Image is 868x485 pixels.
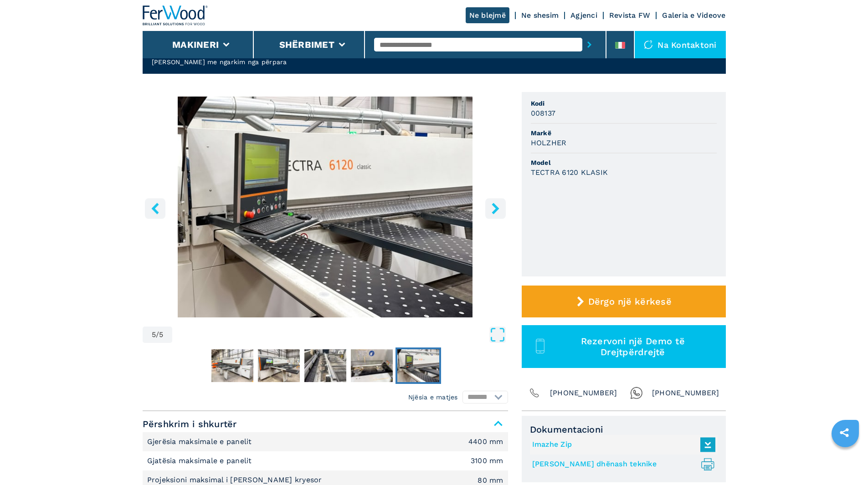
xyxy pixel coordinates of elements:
nav: Navigimi i miniaturave [143,347,508,384]
img: Ferwood [143,5,208,26]
font: 008137 [531,109,556,117]
button: Shko te Diapozitivi 5 [395,347,441,384]
font: Përshkrim i shkurtër [143,419,237,429]
button: Hap ekranin e plotë [175,327,505,343]
img: Whatsapp [630,387,643,399]
img: Sharrë paneli me ngarkim nga përpara HOLZHER TECTRA 6120 CLASSIC [143,97,508,317]
font: TECTRA 6120 KLASIK [531,168,608,177]
img: 9fc77af9bd00b26fee91aaa9964d13c4 [397,349,439,382]
img: bc30d806a6b8a9f0f74fcc1d13eaa4c4 [304,349,346,382]
img: 72e951302d28129e9fd17b2dcee77018 [351,349,393,382]
font: 5 [152,330,156,339]
a: Revista FW [609,11,651,20]
a: Imazhe Zip [532,437,711,452]
font: Na kontaktoni [657,40,716,50]
font: 3100 mm [471,456,503,465]
font: [PHONE_NUMBER] [550,388,617,397]
font: [PHONE_NUMBER] [652,388,719,397]
a: Agjenci [570,11,597,20]
button: Shko te Diapozitivi 4 [349,347,395,384]
button: Dërgo një kërkesë [522,286,726,317]
font: 4400 mm [468,437,503,446]
font: Markë [531,129,551,137]
img: a98a10c7d994b304032e06d97ccea5ec [211,349,253,382]
img: Telefon [528,387,541,399]
font: 80 mm [478,476,503,485]
font: / [156,330,159,339]
button: Shko te Diapozitivi 1 [210,347,255,384]
font: Projeksioni maksimal i [PERSON_NAME] kryesor [147,475,322,484]
a: ndaje këtë [833,421,856,444]
font: [PERSON_NAME] dhënash teknike [532,459,657,468]
font: Dokumentacioni [530,424,603,435]
button: Shërbimet [279,39,334,50]
font: Gjerësia maksimale e panelit [147,437,252,446]
font: Gjatësia maksimale e panelit [147,456,252,465]
img: 062df531ba73ffa164915849a25f8d6b [258,349,300,382]
div: Shko te Diapozitivi 5 [143,97,508,317]
button: Makineri [172,39,219,50]
font: Kodi [531,100,545,107]
a: Galeria e Videove [662,11,725,20]
font: Model [531,159,551,166]
font: Ne blejmë [469,11,506,20]
font: 5 [159,330,163,339]
button: Shko te Diapozitivi 3 [303,347,348,384]
font: Njësia e matjes [408,393,458,401]
font: Dërgo një kërkesë [588,296,672,307]
img: Na kontaktoni [644,40,653,49]
button: butoni i majtë [145,198,165,219]
iframe: Bisedë [829,444,861,478]
a: Ne blejmë [466,7,509,23]
a: Ne shesim [521,11,559,20]
font: [PERSON_NAME] me ngarkim nga përpara [152,58,287,66]
font: HOLZHER [531,138,567,147]
button: Rezervoni një Demo të Drejtpërdrejtë [522,325,726,368]
button: Shko te Diapozitivi 2 [256,347,302,384]
button: butoni i dërgimit [582,34,596,55]
button: butoni i djathtë [485,198,506,219]
span: Përshkrim i shkurtër [143,416,508,432]
font: Rezervoni një Demo të Drejtpërdrejtë [581,336,685,357]
font: Imazhe Zip [532,440,572,449]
